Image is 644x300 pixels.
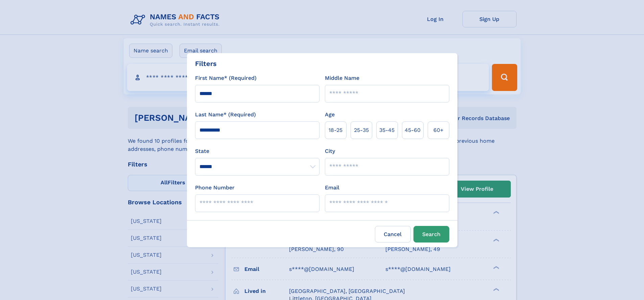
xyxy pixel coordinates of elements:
span: 45‑60 [405,126,421,134]
button: Search [413,226,449,243]
span: 18‑25 [329,126,342,134]
label: City [325,147,335,155]
label: Last Name* (Required) [195,111,256,119]
label: Email [325,184,339,192]
span: 35‑45 [379,126,395,134]
div: Filters [195,59,217,69]
label: Middle Name [325,74,359,82]
span: 25‑35 [354,126,369,134]
span: 60+ [433,126,444,134]
label: State [195,147,319,155]
label: Cancel [375,226,411,243]
label: First Name* (Required) [195,74,257,82]
label: Phone Number [195,184,235,192]
label: Age [325,111,335,119]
